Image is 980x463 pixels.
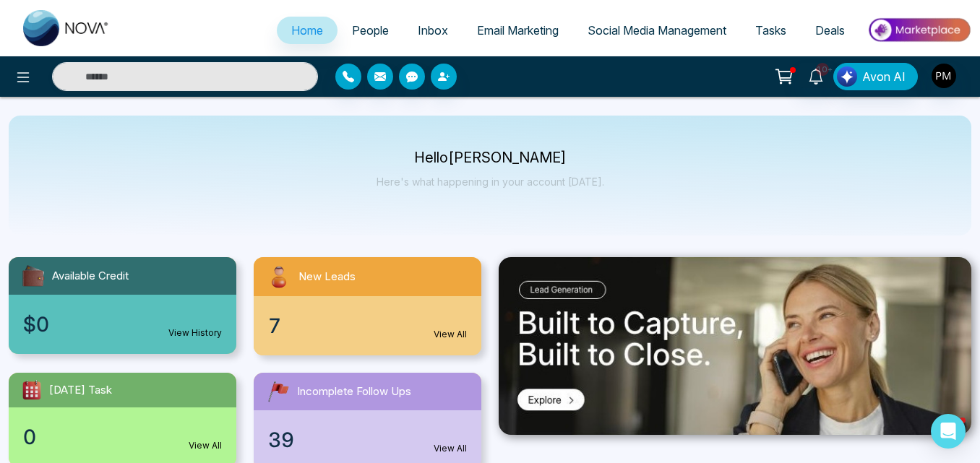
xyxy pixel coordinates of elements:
[189,439,222,452] a: View All
[434,442,467,455] a: View All
[403,17,463,44] a: Inbox
[833,63,918,90] button: Avon AI
[377,152,604,164] p: Hello [PERSON_NAME]
[338,17,403,44] a: People
[816,63,829,76] span: 10+
[862,68,906,85] span: Avon AI
[741,17,801,44] a: Tasks
[23,10,110,46] img: Nova CRM Logo
[801,17,859,44] a: Deals
[434,328,467,341] a: View All
[23,422,36,452] span: 0
[168,326,222,339] a: View History
[265,263,293,290] img: newLeads.svg
[297,384,411,400] span: Incomplete Follow Ups
[245,257,490,355] a: New Leads7View All
[23,309,49,339] span: $0
[867,14,971,46] img: Market-place.gif
[277,17,338,44] a: Home
[463,17,573,44] a: Email Marketing
[799,63,833,88] a: 10+
[755,23,786,38] span: Tasks
[20,378,43,402] img: todayTask.svg
[837,66,857,87] img: Lead Flow
[265,378,291,404] img: followUps.svg
[815,23,845,38] span: Deals
[291,23,323,38] span: Home
[477,23,559,38] span: Email Marketing
[352,23,389,38] span: People
[268,311,281,341] span: 7
[932,64,956,88] img: User Avatar
[298,269,356,285] span: New Leads
[499,257,971,435] img: .
[49,382,112,399] span: [DATE] Task
[573,17,741,44] a: Social Media Management
[52,268,129,285] span: Available Credit
[20,263,46,289] img: availableCredit.svg
[268,425,294,455] span: 39
[377,176,604,188] p: Here's what happening in your account [DATE].
[588,23,726,38] span: Social Media Management
[931,414,966,449] div: Open Intercom Messenger
[418,23,448,38] span: Inbox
